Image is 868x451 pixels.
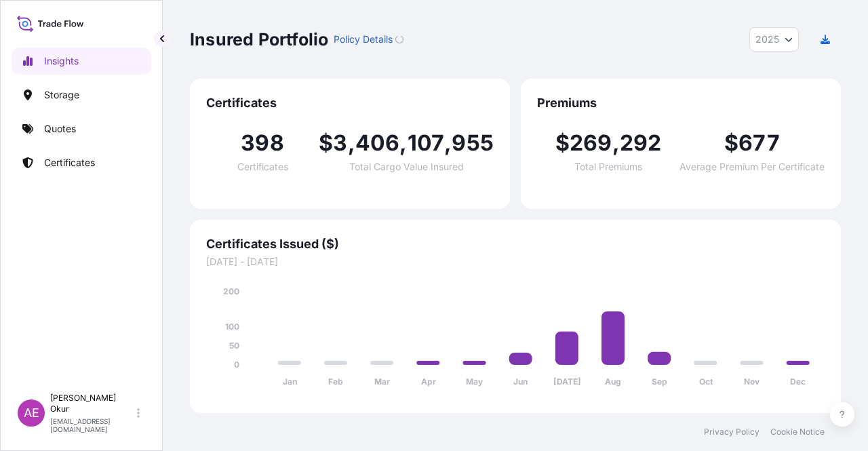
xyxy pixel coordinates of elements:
tspan: 200 [223,286,239,296]
tspan: Oct [699,376,713,387]
tspan: 50 [229,340,239,351]
span: , [348,132,355,154]
span: 955 [452,132,494,154]
tspan: Sep [652,376,667,387]
span: 292 [620,132,662,154]
span: Total Premiums [574,162,642,172]
span: $ [319,132,333,154]
span: $ [555,132,570,154]
a: Storage [12,81,151,109]
button: Year Selector [749,27,799,52]
span: Certificates [237,162,288,172]
span: Average Premium Per Certificate [679,162,825,172]
span: 3 [333,132,347,154]
tspan: Nov [744,376,760,387]
span: AE [24,406,39,420]
tspan: Aug [605,376,621,387]
p: [PERSON_NAME] Okur [50,393,134,414]
tspan: May [466,376,484,387]
span: , [444,132,452,154]
tspan: Apr [421,376,436,387]
span: 2025 [755,33,779,46]
tspan: 100 [225,321,239,332]
button: Loading [395,28,403,50]
a: Certificates [12,149,151,176]
span: 406 [355,132,400,154]
p: Insights [44,54,79,68]
span: Certificates [206,95,494,111]
div: Loading [395,35,403,43]
tspan: Mar [374,376,390,387]
tspan: Dec [790,376,806,387]
tspan: Jan [283,376,297,387]
p: Quotes [44,122,76,136]
span: , [612,132,620,154]
span: 107 [408,132,445,154]
a: Cookie Notice [770,427,825,437]
tspan: [DATE] [553,376,581,387]
p: Certificates [44,156,95,170]
span: Premiums [537,95,825,111]
p: Storage [44,88,79,102]
span: 677 [738,132,780,154]
a: Insights [12,47,151,75]
span: Total Cargo Value Insured [349,162,464,172]
span: [DATE] - [DATE] [206,255,825,269]
span: Certificates Issued ($) [206,236,825,252]
a: Privacy Policy [704,427,759,437]
tspan: Jun [513,376,528,387]
tspan: Feb [328,376,343,387]
span: 398 [241,132,284,154]
span: , [399,132,407,154]
span: $ [724,132,738,154]
p: Insured Portfolio [190,28,328,50]
tspan: 0 [234,359,239,370]
span: 269 [570,132,612,154]
p: [EMAIL_ADDRESS][DOMAIN_NAME] [50,417,134,433]
a: Quotes [12,115,151,142]
p: Policy Details [334,33,393,46]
